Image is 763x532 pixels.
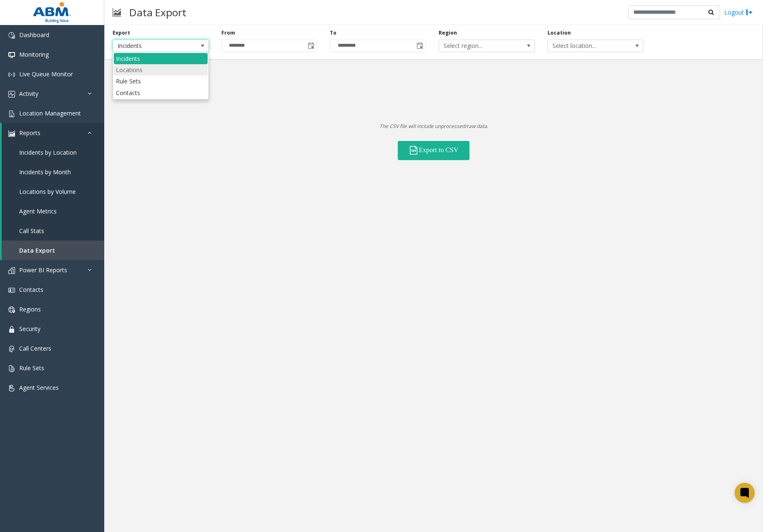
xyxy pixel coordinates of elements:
span: Call Centers [19,344,51,352]
label: From [221,29,235,37]
button: Export to CSV [398,141,469,160]
span: Power BI Reports [19,266,67,274]
span: Agent Metrics [19,207,57,215]
a: Call Stats [2,221,104,241]
img: 'icon' [8,32,15,39]
span: Contacts [19,286,43,294]
span: Activity [19,90,38,98]
li: Contacts [114,87,208,98]
span: Reports [19,129,40,137]
img: 'icon' [8,110,15,117]
h3: Data Export [125,2,191,23]
img: pageIcon [113,2,121,23]
span: Toggle calendar [305,40,317,52]
span: Toggle calendar [414,40,426,52]
span: Incidents by Location [19,148,77,156]
img: 'icon' [8,267,15,274]
span: Monitoring [19,50,49,58]
img: 'icon' [8,326,15,333]
a: Reports [2,123,104,143]
img: 'icon' [8,91,15,98]
span: Data Export [19,246,55,254]
span: Locations by Volume [19,188,76,196]
span: Rule Sets [19,364,44,372]
span: Location Management [19,109,81,117]
span: Dashboard [19,31,49,39]
a: Locations by Volume [2,182,104,201]
li: Rule Sets [114,75,208,87]
a: Incidents by Location [2,143,104,162]
img: logout [746,8,753,17]
span: Live Queue Monitor [19,70,73,78]
span: Security [19,325,40,333]
label: Location [547,29,571,37]
label: To [330,29,336,37]
img: 'icon' [8,52,15,58]
span: Regions [19,305,41,313]
span: Call Stats [19,227,44,235]
img: 'icon' [8,346,15,352]
img: 'icon' [8,365,15,372]
span: Incidents [113,40,189,52]
span: Incidents by Month [19,168,71,176]
span: Select region... [439,40,515,52]
a: Agent Metrics [2,201,104,221]
label: Export [113,29,130,37]
img: 'icon' [8,385,15,391]
span: Agent Services [19,384,59,391]
span: Select location... [548,40,624,52]
img: 'icon' [8,306,15,313]
img: 'icon' [8,71,15,78]
label: Region [439,29,457,37]
p: The CSV file will include unprocessed/raw data. [104,122,763,130]
a: Incidents by Month [2,162,104,182]
img: 'icon' [8,130,15,137]
a: Logout [724,8,753,17]
a: Data Export [2,241,104,260]
li: Incidents [114,53,208,64]
li: Locations [114,64,208,75]
img: 'icon' [8,287,15,294]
